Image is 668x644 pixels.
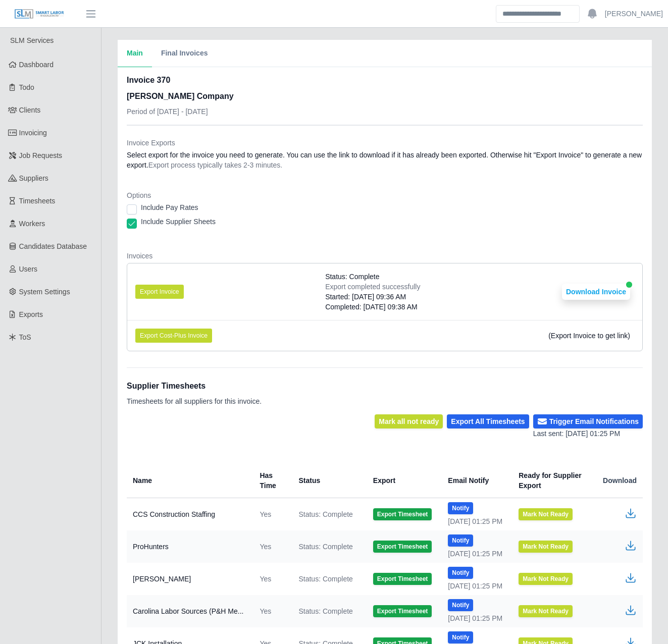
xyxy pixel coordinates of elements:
td: Yes [251,530,290,563]
dd: Select export for the invoice you need to generate. You can use the link to download if it has al... [127,150,643,170]
span: Suppliers [19,174,48,182]
label: Include Supplier Sheets [141,217,216,227]
th: Export [365,463,440,498]
span: Invoicing [19,129,47,137]
span: Status: Complete [325,272,379,282]
span: Exports [19,310,43,318]
button: Export Cost-Plus Invoice [135,329,212,343]
div: [DATE] 01:25 PM [448,613,502,623]
button: Mark Not Ready [519,508,573,520]
button: Export Timesheet [373,541,432,553]
span: Status: Complete [298,606,352,616]
span: Status: Complete [298,542,352,552]
div: [DATE] 01:25 PM [448,549,502,559]
span: Candidates Database [19,242,87,250]
span: Status: Complete [298,574,352,584]
h3: [PERSON_NAME] Company [127,90,234,102]
div: Started: [DATE] 09:36 AM [325,292,420,302]
img: SLM Logo [14,9,65,20]
td: Carolina Labor Sources (P&H Me... [127,595,251,627]
span: Workers [19,220,45,228]
button: Mark Not Ready [519,605,573,617]
button: Main [118,40,152,67]
th: Status [290,463,365,498]
span: Clients [19,106,41,114]
th: Name [127,463,251,498]
dt: Invoices [127,251,643,261]
button: Export Timesheet [373,573,432,585]
button: Notify [448,502,473,514]
td: [PERSON_NAME] [127,563,251,595]
button: Mark Not Ready [519,573,573,585]
th: Ready for Supplier Export [510,463,595,498]
h1: Supplier Timesheets [127,380,262,392]
button: Notify [448,567,473,579]
dt: Options [127,190,643,200]
button: Export Timesheet [373,508,432,520]
button: Notify [448,534,473,547]
button: Notify [448,631,473,643]
span: ToS [19,333,31,341]
button: Trigger Email Notifications [533,414,643,428]
span: Timesheets [19,197,56,205]
button: Export Invoice [135,285,184,299]
button: Export All Timesheets [447,414,529,428]
button: Download Invoice [562,284,630,300]
a: [PERSON_NAME] [605,9,663,19]
span: Export process typically takes 2-3 minutes. [148,161,282,169]
button: Mark all not ready [375,414,443,428]
td: Yes [251,563,290,595]
td: CCS Construction Staffing [127,498,251,531]
button: Final Invoices [152,40,217,67]
p: Period of [DATE] - [DATE] [127,106,234,117]
a: Download Invoice [562,288,630,296]
td: Yes [251,498,290,531]
label: Include Pay Rates [141,202,198,212]
div: [DATE] 01:25 PM [448,581,502,591]
span: Job Requests [19,151,63,159]
button: Notify [448,599,473,611]
span: System Settings [19,288,70,296]
span: Todo [19,83,34,91]
th: Download [595,463,643,498]
td: ProHunters [127,530,251,563]
th: Has Time [251,463,290,498]
dt: Invoice Exports [127,138,643,148]
span: Status: Complete [298,509,352,519]
td: Yes [251,595,290,627]
th: Email Notify [440,463,510,498]
span: (Export Invoice to get link) [548,332,630,340]
h2: Invoice 370 [127,74,234,86]
button: Mark Not Ready [519,541,573,553]
span: Users [19,265,38,273]
input: Search [496,5,580,23]
span: SLM Services [10,36,54,44]
p: Timesheets for all suppliers for this invoice. [127,396,262,406]
div: [DATE] 01:25 PM [448,516,502,526]
div: Completed: [DATE] 09:38 AM [325,302,420,312]
span: Dashboard [19,61,54,69]
button: Export Timesheet [373,605,432,617]
div: Last sent: [DATE] 01:25 PM [533,428,643,439]
div: Export completed successfully [325,282,420,292]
